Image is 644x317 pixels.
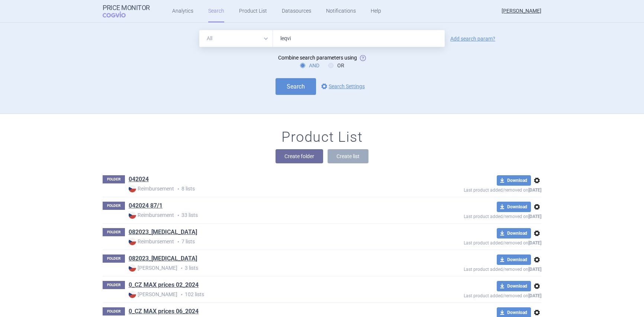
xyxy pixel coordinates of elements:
[300,62,319,69] label: AND
[129,175,149,183] a: 042024
[174,238,181,246] i: •
[328,62,344,69] label: OR
[276,78,316,95] button: Search
[129,307,199,316] a: 0_CZ MAX prices 06_2024
[129,291,177,298] strong: [PERSON_NAME]
[129,264,410,272] p: 3 lists
[410,212,541,219] p: Last product added/removed on
[177,265,185,272] i: •
[129,307,199,317] h1: 0_CZ MAX prices 06_2024
[129,264,136,272] img: CZ
[129,211,136,219] img: CZ
[129,202,162,210] a: 042024 87/1
[103,307,125,316] p: FOLDER
[410,238,541,246] p: Last product added/removed on
[129,238,136,245] img: CZ
[129,185,174,192] strong: Reimbursement
[528,188,541,193] strong: [DATE]
[103,12,136,17] span: COGVIO
[129,238,410,246] p: 7 lists
[281,129,363,146] h1: Product List
[129,264,177,272] strong: [PERSON_NAME]
[528,214,541,219] strong: [DATE]
[450,36,495,41] a: Add search param?
[103,281,125,289] p: FOLDER
[129,281,199,291] h1: 0_CZ MAX prices 02_2024
[497,254,531,265] button: Download
[129,185,410,193] p: 8 lists
[278,55,357,61] span: Combine search parameters using
[328,149,368,163] button: Create list
[497,175,531,186] button: Download
[129,202,162,211] h1: 042024 87/1
[103,202,125,210] p: FOLDER
[129,228,197,236] a: 082023_[MEDICAL_DATA]
[103,4,150,18] a: Price MonitorCOGVIO
[103,254,125,263] p: FOLDER
[129,238,174,245] strong: Reimbursement
[497,202,531,212] button: Download
[129,281,199,289] a: 0_CZ MAX prices 02_2024
[497,228,531,238] button: Download
[103,175,125,183] p: FOLDER
[129,185,136,192] img: CZ
[129,228,197,238] h1: 082023_beovu
[129,211,410,219] p: 33 lists
[528,240,541,246] strong: [DATE]
[174,212,181,219] i: •
[129,291,410,298] p: 102 lists
[129,211,174,219] strong: Reimbursement
[103,228,125,236] p: FOLDER
[497,281,531,291] button: Download
[410,291,541,298] p: Last product added/removed on
[177,291,185,298] i: •
[528,267,541,272] strong: [DATE]
[129,175,149,185] h1: 042024
[276,149,323,163] button: Create folder
[410,186,541,193] p: Last product added/removed on
[103,4,150,12] strong: Price Monitor
[129,291,136,298] img: CZ
[320,82,365,91] a: Search Settings
[528,293,541,298] strong: [DATE]
[129,254,197,264] h1: 082023_Entresto
[174,185,181,193] i: •
[410,265,541,272] p: Last product added/removed on
[129,254,197,263] a: 082023_[MEDICAL_DATA]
